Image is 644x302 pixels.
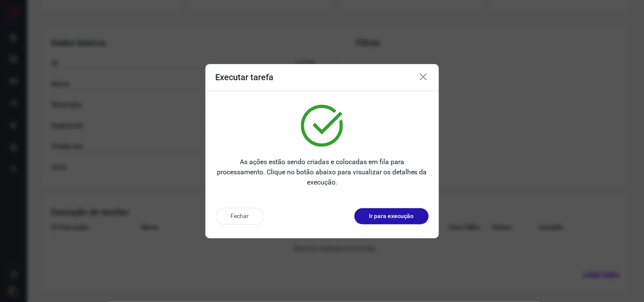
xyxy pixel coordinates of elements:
img: verified.svg [301,105,343,147]
p: As ações estão sendo criadas e colocadas em fila para processamento. Clique no botão abaixo para ... [216,157,429,187]
button: Fechar [216,208,264,225]
button: Ir para execução [354,208,429,224]
h3: Executar tarefa [216,72,274,82]
p: Ir para execução [369,212,414,221]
